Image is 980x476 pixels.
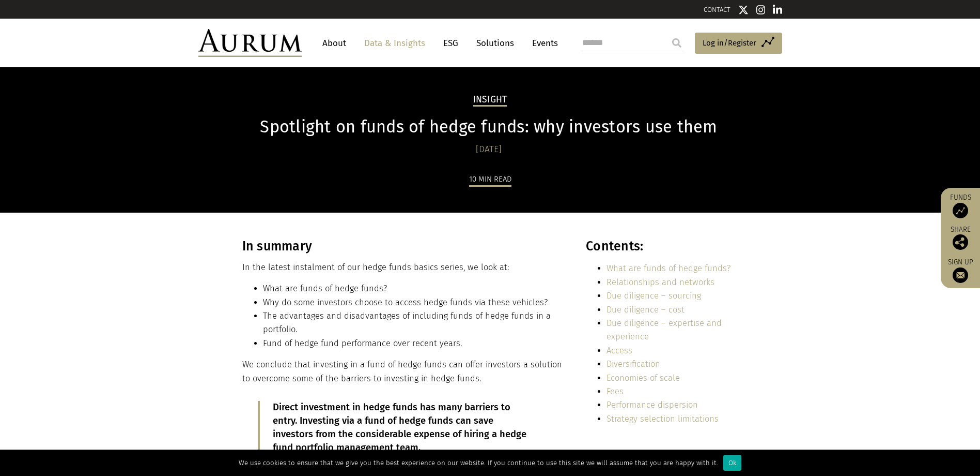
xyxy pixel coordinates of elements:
img: Aurum [198,29,302,57]
img: Access Funds [953,203,968,218]
div: 10 min read [469,173,511,187]
a: Economies of scale [606,373,680,383]
a: Due diligence – sourcing [606,291,701,301]
span: We conclude that investing in a fund of hedge funds can offer investors a solution to overcome so... [242,360,562,383]
div: [DATE] [242,142,736,157]
div: Share [946,226,975,250]
a: Due diligence – cost [606,305,685,315]
a: What are funds of hedge funds? [606,263,730,273]
a: About [317,34,351,53]
span: Log in/Register [703,37,756,49]
h2: Insight [473,94,507,107]
p: In the latest instalment of our hedge funds basics series, we look at: [242,261,564,274]
a: Log in/Register [695,33,782,54]
a: Access [606,346,632,355]
a: Relationships and networks [606,277,714,287]
a: Events [527,34,558,53]
li: What are funds of hedge funds? [263,282,564,295]
a: Diversification [606,359,660,369]
img: Instagram icon [756,5,766,15]
img: Twitter icon [738,5,749,15]
img: Sign up to our newsletter [953,267,968,283]
a: ESG [438,34,463,53]
a: Performance dispersion [606,400,698,410]
a: Strategy selection limitations [606,414,719,424]
a: Funds [946,193,975,218]
img: Share this post [953,234,968,250]
li: The advantages and disadvantages of including funds of hedge funds in a portfolio. [263,309,564,337]
a: Data & Insights [359,34,430,53]
li: Why do some investors choose to access hedge funds via these vehicles? [263,296,564,309]
h3: In summary [242,239,564,254]
h3: Contents: [586,239,735,254]
input: Submit [666,33,687,53]
p: Direct investment in hedge funds has many barriers to entry. Investing via a fund of hedge funds ... [273,401,535,455]
img: Linkedin icon [773,5,782,15]
div: Ok [723,455,741,471]
a: Due diligence – expertise and experience [606,318,722,341]
h1: Spotlight on funds of hedge funds: why investors use them [242,117,736,137]
a: Fees [606,386,624,396]
a: CONTACT [704,6,730,13]
li: Fund of hedge fund performance over recent years. [263,337,564,350]
a: Solutions [471,34,519,53]
a: Sign up [946,258,975,283]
